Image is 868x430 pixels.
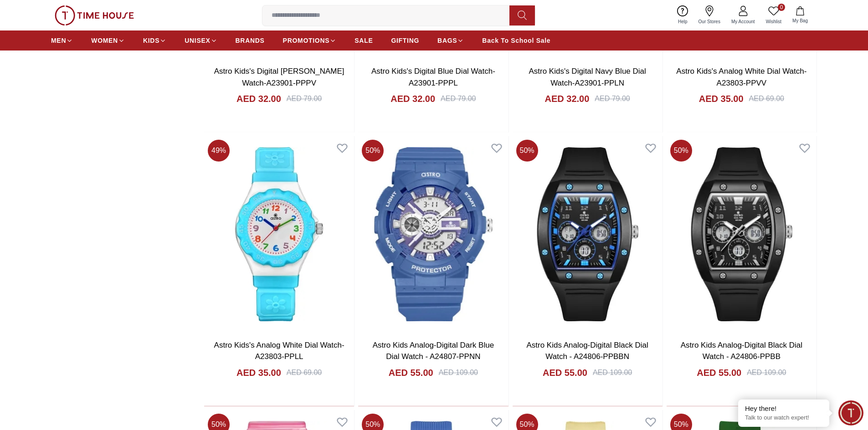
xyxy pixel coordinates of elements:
span: BRANDS [236,36,265,45]
span: SALE [354,36,373,45]
span: MEN [51,36,66,45]
span: UNISEX [185,36,210,45]
div: AED 79.00 [595,93,630,104]
div: AED 109.00 [439,367,478,378]
h4: AED 55.00 [389,366,433,379]
span: My Account [728,18,759,25]
div: AED 69.00 [287,367,322,378]
p: Talk to our watch expert! [745,414,822,422]
a: SALE [354,32,373,49]
a: WOMEN [91,32,125,49]
span: Back To School Sale [482,36,550,45]
span: Wishlist [762,18,785,25]
h4: AED 55.00 [697,366,741,379]
a: Astro Kids's Analog White Dial Watch-A23803-PPVV [676,67,806,87]
a: Astro Kids's Digital Blue Dial Watch-A23901-PPPL [371,67,495,87]
span: 49 % [208,140,230,162]
div: AED 109.00 [747,367,786,378]
h4: AED 35.00 [236,366,281,379]
img: Astro Kids Analog-Digital Black Dial Watch - A24806-PPBB [667,136,817,332]
div: AED 109.00 [593,367,632,378]
a: GIFTING [391,32,419,49]
span: Our Stores [695,18,724,25]
a: Astro Kids Analog-Digital Black Dial Watch - A24806-PPBBN [526,341,648,361]
a: Astro Kids's Digital Navy Blue Dial Watch-A23901-PPLN [529,67,646,87]
span: 0 [778,4,785,11]
img: Astro Kids Analog-Digital Black Dial Watch - A24806-PPBBN [513,136,663,332]
span: 50 % [670,140,692,162]
span: GIFTING [391,36,419,45]
span: Help [674,18,691,25]
a: MEN [51,32,73,49]
img: ... [55,5,134,25]
a: Astro Kids Analog-Digital Dark Blue Dial Watch - A24807-PPNN [373,341,494,361]
div: Chat Widget [838,400,863,425]
h4: AED 32.00 [545,92,590,105]
a: BRANDS [236,32,265,49]
a: KIDS [143,32,166,49]
div: AED 79.00 [287,93,322,104]
h4: AED 55.00 [543,366,587,379]
span: PROMOTIONS [283,36,330,45]
a: Our Stores [693,4,726,27]
a: Astro Kids's Analog White Dial Watch-A23803-PPLL [214,341,344,361]
a: Help [673,4,693,27]
a: Astro Kids's Digital [PERSON_NAME] Watch-A23901-PPPV [214,67,344,87]
div: Hey there! [745,404,822,413]
h4: AED 32.00 [390,92,435,105]
h4: AED 35.00 [699,92,744,105]
a: Astro Kids Analog-Digital Black Dial Watch - A24806-PPBB [681,341,802,361]
span: KIDS [143,36,159,45]
span: WOMEN [91,36,118,45]
a: Back To School Sale [482,32,550,49]
span: 50 % [516,140,538,162]
a: 0Wishlist [760,4,787,27]
a: UNISEX [185,32,217,49]
span: My Bag [789,17,812,24]
span: BAGS [437,36,457,45]
img: Astro Kids's Analog White Dial Watch-A23803-PPLL [204,136,354,332]
div: AED 79.00 [441,93,476,104]
img: Astro Kids Analog-Digital Dark Blue Dial Watch - A24807-PPNN [358,136,508,332]
span: 50 % [362,140,384,162]
a: BAGS [437,32,464,49]
button: My Bag [787,5,813,26]
h4: AED 32.00 [236,92,281,105]
a: PROMOTIONS [283,32,337,49]
div: AED 69.00 [749,93,784,104]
